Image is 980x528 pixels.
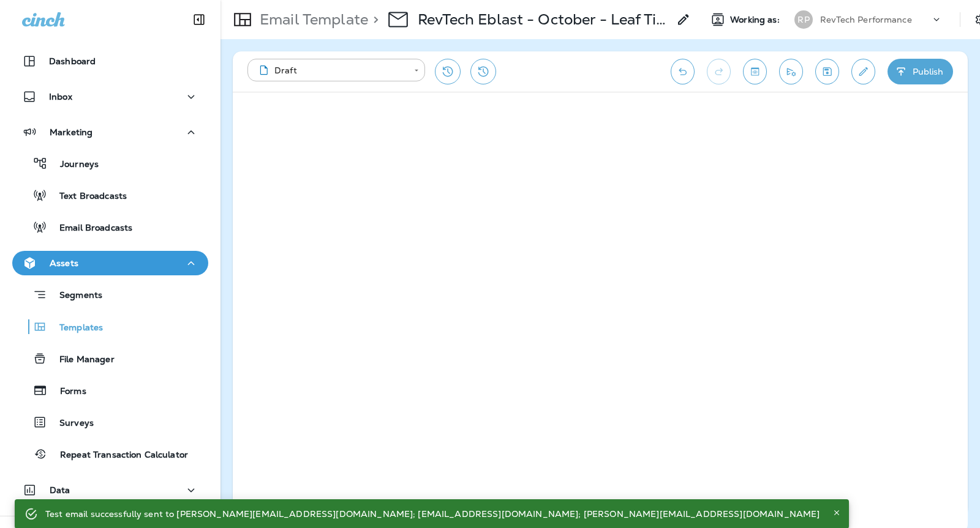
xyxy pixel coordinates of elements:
[47,418,94,429] p: Surveys
[50,258,78,268] p: Assets
[12,120,208,144] button: Marketing
[730,15,782,25] span: Working as:
[256,64,405,76] div: Draft
[418,10,669,29] p: RevTech Eblast - October - Leaf Tire Swap
[368,10,379,29] p: >
[851,59,875,84] button: Edit details
[49,56,96,66] p: Dashboard
[12,182,208,208] button: Text Broadcasts
[47,290,102,302] p: Segments
[820,15,912,24] p: RevTech Performance
[50,127,92,137] p: Marketing
[815,59,839,84] button: Save
[671,59,695,84] button: Undo
[50,485,70,495] p: Data
[12,377,208,403] button: Forms
[12,478,208,502] button: Data
[47,354,115,366] p: File Manager
[48,159,99,171] p: Journeys
[12,151,208,176] button: Journeys
[470,59,496,84] button: View Changelog
[12,49,208,73] button: Dashboard
[794,10,813,29] div: RP
[12,84,208,109] button: Inbox
[12,214,208,240] button: Email Broadcasts
[888,59,953,84] button: Publish
[779,59,803,84] button: Send test email
[49,92,72,102] p: Inbox
[743,59,767,84] button: Toggle preview
[45,503,820,525] div: Test email successfully sent to [PERSON_NAME][EMAIL_ADDRESS][DOMAIN_NAME]; [EMAIL_ADDRESS][DOMAIN...
[12,346,208,371] button: File Manager
[48,386,86,398] p: Forms
[12,441,208,467] button: Repeat Transaction Calculator
[47,322,103,334] p: Templates
[435,59,461,84] button: Restore from previous version
[829,505,844,520] button: Close
[47,223,132,234] p: Email Broadcasts
[255,10,368,29] p: Email Template
[12,251,208,275] button: Assets
[47,191,127,203] p: Text Broadcasts
[182,7,216,32] button: Collapse Sidebar
[48,450,188,461] p: Repeat Transaction Calculator
[12,314,208,340] button: Templates
[12,409,208,435] button: Surveys
[12,281,208,308] button: Segments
